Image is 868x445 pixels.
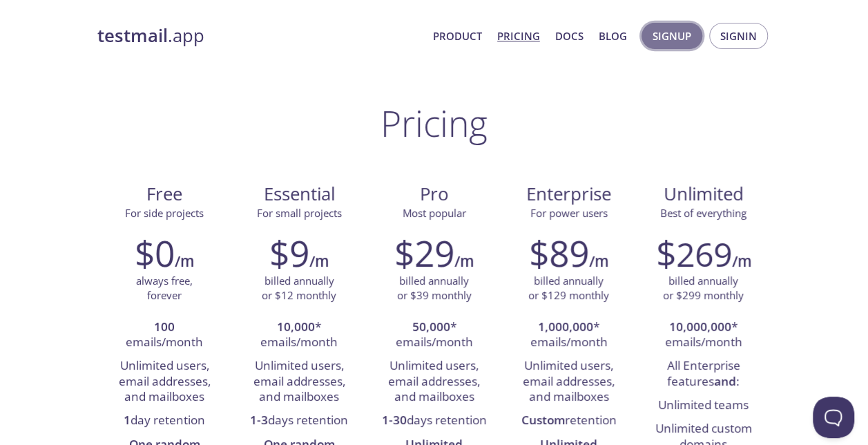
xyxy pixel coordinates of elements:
li: * emails/month [512,316,626,355]
h6: /m [732,249,751,273]
li: * emails/month [646,316,760,355]
span: Free [108,182,221,206]
li: Unlimited users, email addresses, and mailboxes [108,354,222,409]
iframe: Help Scout Beacon - Open [813,397,854,438]
strong: 1,000,000 [538,319,593,334]
span: Unlimited [664,182,744,206]
h2: $9 [269,232,309,274]
strong: testmail [97,23,168,48]
h6: /m [454,249,474,273]
span: Signup [653,27,691,45]
span: Enterprise [512,182,625,206]
li: Unlimited users, email addresses, and mailboxes [242,354,356,409]
strong: 10,000,000 [669,319,731,334]
h2: $0 [135,232,175,274]
li: days retention [377,409,491,433]
li: * emails/month [377,316,491,355]
li: retention [512,409,626,433]
p: billed annually or $299 monthly [663,274,744,303]
p: always free, forever [136,274,193,303]
a: Pricing [497,27,540,45]
strong: 1-30 [382,412,407,428]
h2: $89 [529,232,589,274]
strong: 1 [124,412,131,428]
a: Blog [599,27,627,45]
li: Unlimited teams [646,394,760,417]
strong: Custom [521,412,565,428]
strong: 50,000 [412,319,450,334]
li: emails/month [108,316,222,355]
li: days retention [242,409,356,433]
span: Pro [378,182,490,206]
a: Docs [555,27,584,45]
span: For power users [530,206,608,220]
li: Unlimited users, email addresses, and mailboxes [377,354,491,409]
li: * emails/month [242,316,356,355]
span: Best of everything [660,206,746,220]
span: Essential [243,182,356,206]
a: Product [433,27,482,45]
strong: and [714,373,736,389]
li: All Enterprise features : [646,354,760,394]
button: Signup [642,23,702,49]
h6: /m [309,249,329,273]
a: testmail.app [97,24,422,48]
strong: 1-3 [250,412,268,428]
strong: 10,000 [277,319,315,334]
p: billed annually or $39 monthly [397,274,472,303]
span: For small projects [257,206,342,220]
span: 269 [676,231,732,276]
h1: Pricing [380,102,488,144]
span: Most popular [403,206,466,220]
p: billed annually or $129 monthly [528,274,609,303]
li: Unlimited users, email addresses, and mailboxes [512,354,626,409]
button: Signin [709,23,768,49]
p: billed annually or $12 monthly [262,274,336,303]
h2: $ [656,232,732,274]
h6: /m [589,249,608,273]
span: For side projects [125,206,204,220]
strong: 100 [154,319,175,334]
h2: $29 [394,232,454,274]
span: Signin [720,27,757,45]
li: day retention [108,409,222,433]
h6: /m [175,249,194,273]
